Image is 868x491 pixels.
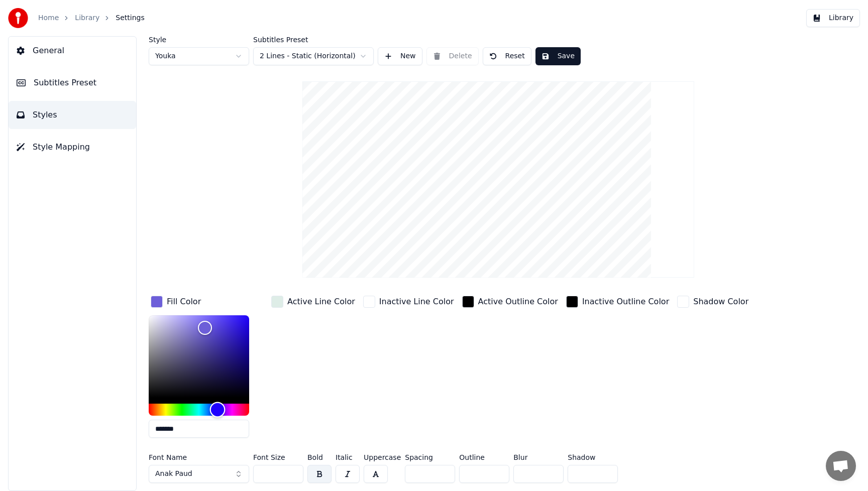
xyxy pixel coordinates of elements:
[33,45,64,57] span: General
[675,294,750,310] button: Shadow Color
[361,294,456,310] button: Inactive Line Color
[459,454,509,461] label: Outline
[513,454,564,461] label: Blur
[378,47,422,65] button: New
[336,454,360,461] label: Italic
[9,101,136,129] button: Styles
[38,13,145,23] nav: breadcrumb
[826,451,856,481] div: Open chat
[364,454,401,461] label: Uppercase
[34,77,96,89] span: Subtitles Preset
[155,469,192,479] span: Anak Paud
[9,133,136,161] button: Style Mapping
[33,141,90,153] span: Style Mapping
[535,47,581,65] button: Save
[8,8,28,28] img: youka
[478,296,558,308] div: Active Outline Color
[405,454,455,461] label: Spacing
[9,69,136,97] button: Subtitles Preset
[379,296,454,308] div: Inactive Line Color
[149,315,249,398] div: Color
[149,454,249,461] label: Font Name
[564,294,671,310] button: Inactive Outline Color
[167,296,201,308] div: Fill Color
[460,294,560,310] button: Active Outline Color
[33,109,57,121] span: Styles
[582,296,669,308] div: Inactive Outline Color
[9,37,136,65] button: General
[806,9,860,27] button: Library
[483,47,531,65] button: Reset
[75,13,99,23] a: Library
[149,294,203,310] button: Fill Color
[287,296,355,308] div: Active Line Color
[693,296,748,308] div: Shadow Color
[307,454,332,461] label: Bold
[149,36,249,43] label: Style
[253,36,374,43] label: Subtitles Preset
[568,454,618,461] label: Shadow
[253,454,303,461] label: Font Size
[269,294,357,310] button: Active Line Color
[116,13,144,23] span: Settings
[149,404,249,416] div: Hue
[38,13,59,23] a: Home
